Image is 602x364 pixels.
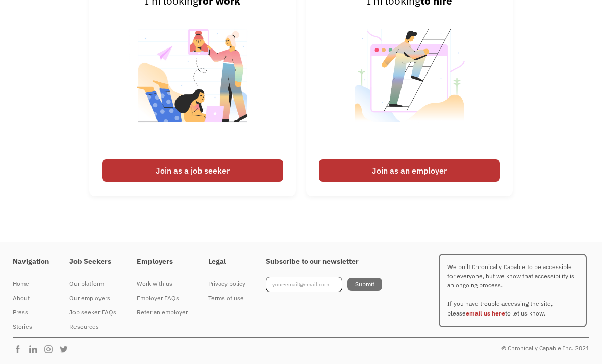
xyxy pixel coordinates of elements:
div: © Chronically Capable Inc. 2021 [501,342,589,354]
a: Refer an employer [137,305,188,320]
a: email us here [466,309,505,317]
div: Resources [69,321,116,333]
a: Work with us [137,277,188,291]
div: Press [13,306,49,319]
img: Illustrated image of people looking for work [129,10,256,154]
a: Our employers [69,291,116,305]
div: Join as an employer [319,159,500,182]
div: Home [13,278,49,290]
div: Our employers [69,292,116,304]
a: Resources [69,320,116,334]
h4: Subscribe to our newsletter [266,257,382,266]
a: Press [13,305,49,320]
h4: Navigation [13,257,49,266]
input: Submit [347,278,382,291]
form: Footer Newsletter [266,277,382,292]
a: Employer FAQs [137,291,188,305]
p: We built Chronically Capable to be accessible for everyone, but we know that accessibility is an ... [439,254,587,327]
img: Chronically Capable Facebook Page [13,344,28,354]
h4: Legal [208,257,245,266]
div: Job seeker FAQs [69,306,116,319]
div: Stories [13,321,49,333]
div: Work with us [137,278,188,290]
a: About [13,291,49,305]
h4: Job Seekers [69,257,116,266]
img: Illustrated image of someone looking to hire [346,10,473,154]
a: Home [13,277,49,291]
h4: Employers [137,257,188,266]
div: Our platform [69,278,116,290]
input: your-email@email.com [266,277,342,292]
a: Stories [13,320,49,334]
a: Terms of use [208,291,245,305]
a: Job seeker FAQs [69,305,116,320]
div: Refer an employer [137,306,188,319]
img: Chronically Capable Instagram Page [43,344,59,354]
a: Our platform [69,277,116,291]
img: Chronically Capable Twitter Page [59,344,74,354]
div: Terms of use [208,292,245,304]
a: Privacy policy [208,277,245,291]
div: Join as a job seeker [102,159,283,182]
img: Chronically Capable Linkedin Page [28,344,43,354]
div: Employer FAQs [137,292,188,304]
div: Privacy policy [208,278,245,290]
div: About [13,292,49,304]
